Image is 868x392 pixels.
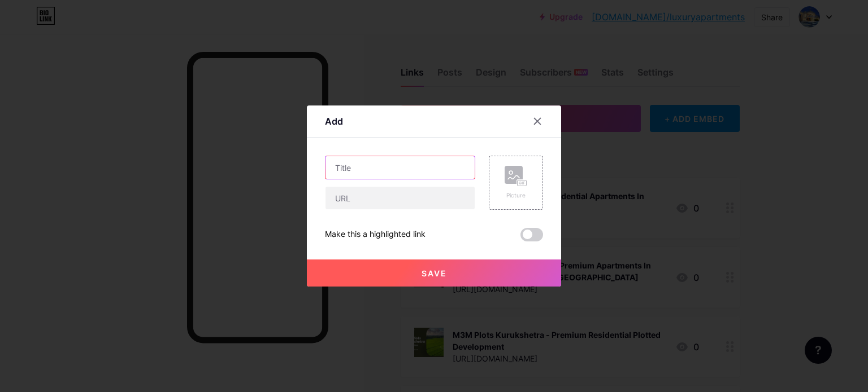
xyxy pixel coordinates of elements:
div: Make this a highlighted link [325,228,426,241]
button: Save [307,259,561,287]
span: Save [422,268,447,278]
div: Picture [505,191,527,200]
input: Title [325,156,475,179]
div: Add [325,114,343,128]
input: URL [325,187,475,209]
